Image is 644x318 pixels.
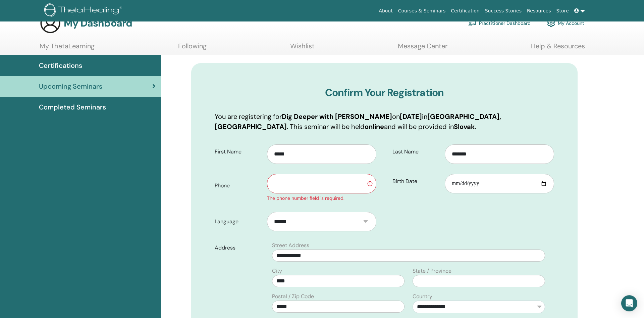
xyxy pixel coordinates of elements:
[44,3,124,18] img: logo.png
[448,5,482,17] a: Certification
[40,42,95,55] a: My ThetaLearning
[413,292,432,301] label: Country
[468,20,476,26] img: chalkboard-teacher.svg
[621,295,637,311] div: Open Intercom Messenger
[387,145,445,158] label: Last Name
[215,87,554,99] h3: Confirm Your Registration
[272,241,309,249] label: Street Address
[272,267,282,275] label: City
[376,5,395,17] a: About
[178,42,207,55] a: Following
[272,292,314,301] label: Postal / Zip Code
[387,175,445,188] label: Birth Date
[210,215,267,228] label: Language
[282,112,392,121] b: Dig Deeper with [PERSON_NAME]
[554,5,572,17] a: Store
[547,16,584,31] a: My Account
[400,112,422,121] b: [DATE]
[524,5,554,17] a: Resources
[413,267,451,275] label: State / Province
[64,17,132,29] h3: My Dashboard
[290,42,315,55] a: Wishlist
[398,42,447,55] a: Message Center
[267,195,376,202] div: The phone number field is required.
[365,122,384,131] b: online
[39,81,102,91] span: Upcoming Seminars
[395,5,448,17] a: Courses & Seminars
[210,179,267,192] label: Phone
[482,5,524,17] a: Success Stories
[210,241,268,254] label: Address
[454,122,475,131] b: Slovak
[39,102,106,112] span: Completed Seminars
[468,16,531,31] a: Practitioner Dashboard
[215,111,554,132] p: You are registering for on in . This seminar will be held and will be provided in .
[210,145,267,158] label: First Name
[40,12,61,34] img: generic-user-icon.jpg
[39,60,82,71] span: Certifications
[547,17,555,29] img: cog.svg
[531,42,585,55] a: Help & Resources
